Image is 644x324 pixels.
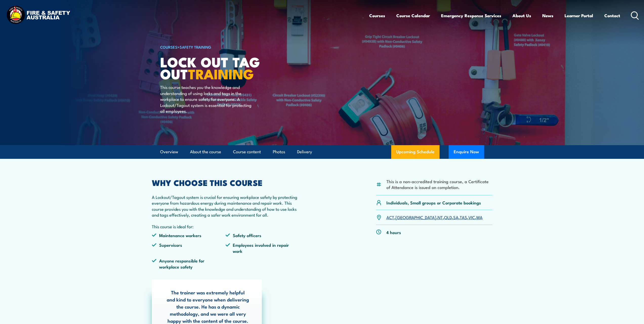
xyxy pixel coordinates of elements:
[273,145,285,159] a: Photos
[160,145,178,159] a: Overview
[152,242,226,254] li: Supervisors
[444,214,452,220] a: QLD
[396,9,430,22] a: Course Calendar
[449,145,484,159] button: Enquire Now
[233,145,261,159] a: Course content
[512,9,531,22] a: About Us
[386,178,492,190] li: This is a non-accredited training course, a Certificate of Attendance is issued on completion.
[225,232,299,238] li: Safety officers
[468,214,475,220] a: VIC
[225,242,299,254] li: Employees involved in repair work
[152,194,300,218] p: A Lockout/Tagout system is crucial for ensuring workplace safety by protecting everyone from haza...
[542,9,553,22] a: News
[438,214,443,220] a: NT
[386,214,483,220] p: , , , , , , ,
[160,44,285,50] h6: >
[160,44,177,50] a: COURSES
[604,9,620,22] a: Contact
[160,84,253,114] p: This course teaches you the knowledge and understanding of using locks and tags in the workplace ...
[476,214,483,220] a: WA
[369,9,385,22] a: Courses
[188,63,254,84] strong: TRAINING
[565,9,593,22] a: Learner Portal
[386,229,401,235] p: 4 hours
[297,145,312,159] a: Delivery
[386,214,394,220] a: ACT
[152,223,300,229] p: This course is ideal for:
[441,9,501,22] a: Emergency Response Services
[152,179,300,186] h2: WHY CHOOSE THIS COURSE
[391,145,440,159] a: Upcoming Schedule
[386,200,481,205] p: Individuals, Small groups or Corporate bookings
[152,232,226,238] li: Maintenance workers
[460,214,467,220] a: TAS
[152,258,226,270] li: Anyone responsible for workplace safety
[453,214,459,220] a: SA
[190,145,221,159] a: About the course
[180,44,211,50] a: Safety Training
[396,214,436,220] a: [GEOGRAPHIC_DATA]
[160,56,285,79] h1: Lock Out Tag Out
